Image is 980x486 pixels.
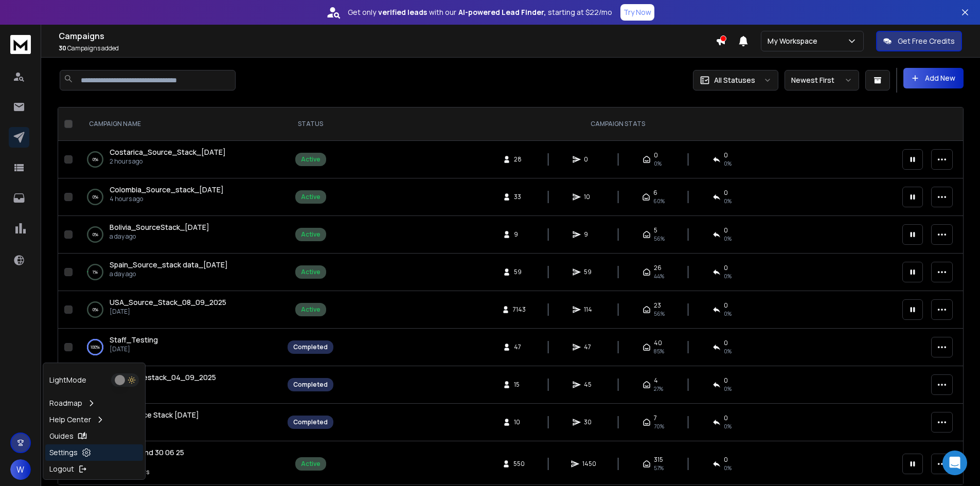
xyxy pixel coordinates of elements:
[110,372,216,383] a: UK_sourcestack_04_09_2025
[77,404,281,441] td: 100%India Source Stack [DATE][DATE]
[293,418,328,426] div: Completed
[623,7,651,17] p: Try Now
[93,154,98,165] p: 0 %
[724,235,732,243] span: 0 %
[340,107,896,141] th: CAMPAIGN STATS
[110,335,158,345] a: Staff_Testing
[110,410,199,420] a: India Source Stack [DATE]
[59,30,716,42] h1: Campaigns
[93,229,98,240] p: 0 %
[110,458,184,466] p: [DATE]
[110,297,226,308] a: USA_Source_Stack_08_09_2025
[513,460,525,468] span: 550
[653,197,665,205] span: 60 %
[348,7,612,17] p: Get only with our starting at $22/mo
[10,35,31,54] img: logo
[45,395,143,411] a: Roadmap
[10,459,31,480] button: W
[903,68,964,88] button: Add New
[785,70,859,91] button: Newest First
[59,44,716,52] p: Campaigns added
[301,193,320,201] div: Active
[654,385,663,393] span: 27 %
[110,185,224,195] a: Colombia_Source_stack_[DATE]
[110,335,158,345] span: Staff_Testing
[513,305,526,314] span: 7143
[724,385,732,393] span: 0 %
[110,260,228,270] a: Spain_Source_stack data_[DATE]
[724,422,732,430] span: 0 %
[724,159,732,168] span: 0%
[724,301,728,310] span: 0
[110,157,226,166] p: 2 hours ago
[110,447,184,458] a: Switzweland 30 06 25
[724,456,728,464] span: 0
[584,155,594,164] span: 0
[724,197,732,205] span: 0 %
[654,151,658,159] span: 0
[724,347,732,355] span: 0 %
[49,464,74,474] p: Logout
[93,267,98,277] p: 1 %
[584,418,594,426] span: 30
[77,216,281,254] td: 0%Bolivia_SourceStack_[DATE]a day ago
[654,347,664,355] span: 85 %
[301,305,320,314] div: Active
[301,268,320,276] div: Active
[654,264,662,272] span: 26
[654,159,662,168] span: 0%
[281,107,340,141] th: STATUS
[768,36,822,46] p: My Workspace
[110,270,228,278] p: a day ago
[514,193,524,201] span: 33
[77,329,281,366] td: 100%Staff_Testing[DATE]
[654,301,661,310] span: 23
[654,310,665,318] span: 56 %
[110,345,158,353] p: [DATE]
[654,376,658,385] span: 4
[93,304,98,315] p: 0 %
[110,195,224,203] p: 4 hours ago
[110,222,209,232] span: Bolivia_SourceStack_[DATE]
[653,189,657,197] span: 6
[458,7,546,17] strong: AI-powered Lead Finder,
[584,193,594,201] span: 10
[77,141,281,178] td: 0%Costarica_Source_Stack_[DATE]2 hours ago
[110,147,226,157] span: Costarica_Source_Stack_[DATE]
[654,456,663,464] span: 315
[45,444,143,461] a: Settings
[584,381,594,389] span: 45
[301,155,320,164] div: Active
[724,264,728,272] span: 0
[714,75,755,85] p: All Statuses
[293,343,328,351] div: Completed
[77,366,281,404] td: 100%UK_sourcestack_04_09_2025[DATE]
[110,147,226,157] a: Costarica_Source_Stack_[DATE]
[45,428,143,444] a: Guides
[514,155,524,164] span: 28
[514,418,524,426] span: 10
[724,376,728,385] span: 0
[49,415,91,425] p: Help Center
[584,343,594,351] span: 47
[59,44,66,52] span: 30
[301,230,320,239] div: Active
[110,308,226,316] p: [DATE]
[654,464,664,472] span: 57 %
[584,268,594,276] span: 59
[584,305,594,314] span: 114
[293,381,328,389] div: Completed
[378,7,427,17] strong: verified leads
[654,422,664,430] span: 70 %
[942,451,967,475] div: Open Intercom Messenger
[110,297,226,307] span: USA_Source_Stack_08_09_2025
[724,272,732,280] span: 0 %
[514,381,524,389] span: 15
[724,310,732,318] span: 0 %
[876,31,962,51] button: Get Free Credits
[654,272,664,280] span: 44 %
